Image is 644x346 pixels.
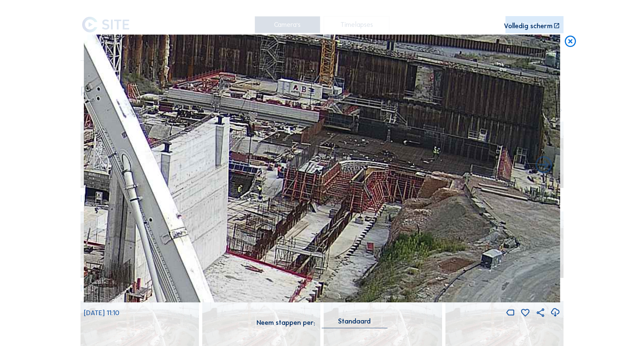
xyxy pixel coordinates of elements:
div: Standaard [338,318,371,324]
img: Image [84,35,560,303]
span: [DATE] 11:10 [84,309,119,317]
i: Back [534,155,554,176]
div: Neem stappen per: [257,319,315,326]
div: Standaard [322,318,387,328]
div: Volledig scherm [504,22,552,29]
